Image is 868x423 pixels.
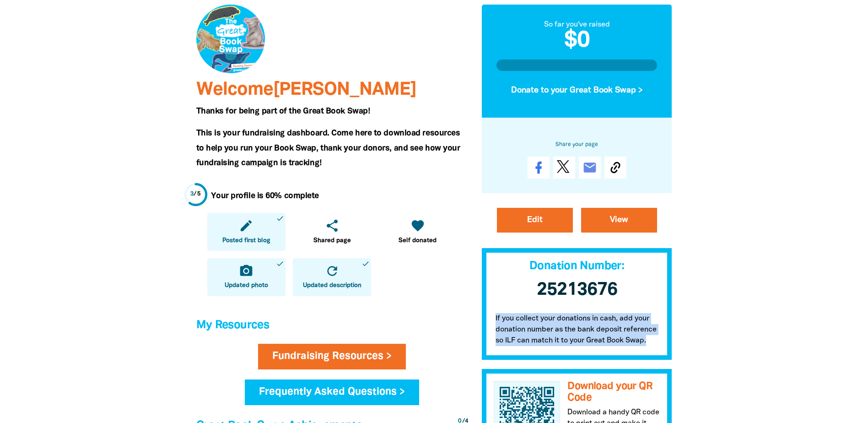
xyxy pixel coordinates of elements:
i: edit [239,218,253,233]
button: Copy Link [604,157,626,179]
span: Updated photo [225,281,268,290]
h6: Share your page [496,139,658,149]
span: 3 [190,191,194,197]
i: share [325,218,340,233]
a: email [579,157,601,179]
span: Donation Number: [529,261,624,271]
strong: Your profile is 60% complete [211,192,319,200]
a: Post [553,157,575,179]
a: Edit [497,208,573,233]
button: Donate to your Great Book Swap > [496,78,658,103]
a: camera_altUpdated photodone [207,258,286,296]
a: Fundraising Resources > [258,344,406,369]
h2: $0 [496,30,658,52]
i: email [582,160,597,175]
span: This is your fundraising dashboard. Come here to download resources to help you run your Book Swa... [196,130,460,167]
span: Posted first blog [222,236,270,245]
a: shareShared page [293,213,371,251]
a: refreshUpdated descriptiondone [293,258,371,296]
a: editPosted first blogdone [207,213,286,251]
div: So far you've raised [496,19,658,30]
i: done [276,214,284,222]
span: Welcome [PERSON_NAME] [196,81,416,98]
a: Share [528,157,550,179]
span: 25213676 [537,282,617,298]
a: View [581,208,657,233]
span: My Resources [196,320,270,331]
i: done [361,260,370,268]
p: If you collect your donations in cash, add your donation number as the bank deposit reference so ... [482,304,672,360]
i: done [276,260,284,268]
a: Frequently Asked Questions > [245,380,419,405]
span: Shared page [313,236,351,245]
i: camera_alt [239,264,253,278]
h3: Download your QR Code [567,381,660,403]
span: Updated description [303,281,361,290]
span: Thanks for being part of the Great Book Swap! [196,108,370,115]
i: favorite [410,218,425,233]
a: favoriteSelf donated [378,213,457,251]
div: / 5 [190,190,201,199]
i: refresh [325,264,340,278]
span: Self donated [399,236,437,245]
